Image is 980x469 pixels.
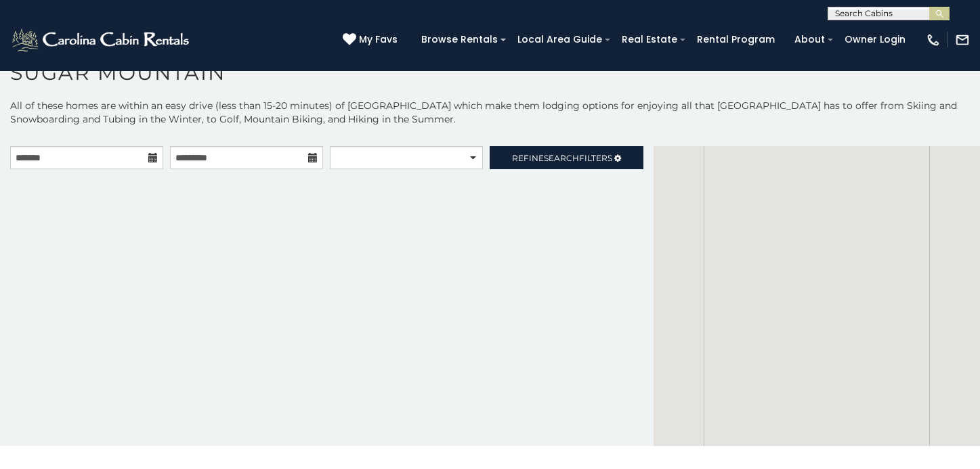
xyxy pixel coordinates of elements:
[955,32,970,47] img: mail-regular-white.png
[511,29,609,50] a: Local Area Guide
[490,146,643,169] a: RefineSearchFilters
[690,29,782,50] a: Rental Program
[512,153,612,163] span: Refine Filters
[788,29,832,50] a: About
[615,29,684,50] a: Real Estate
[544,153,579,163] span: Search
[10,26,193,53] img: White-1-2.png
[414,29,505,50] a: Browse Rentals
[359,32,398,47] span: My Favs
[838,29,912,50] a: Owner Login
[926,32,941,47] img: phone-regular-white.png
[343,32,401,47] a: My Favs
